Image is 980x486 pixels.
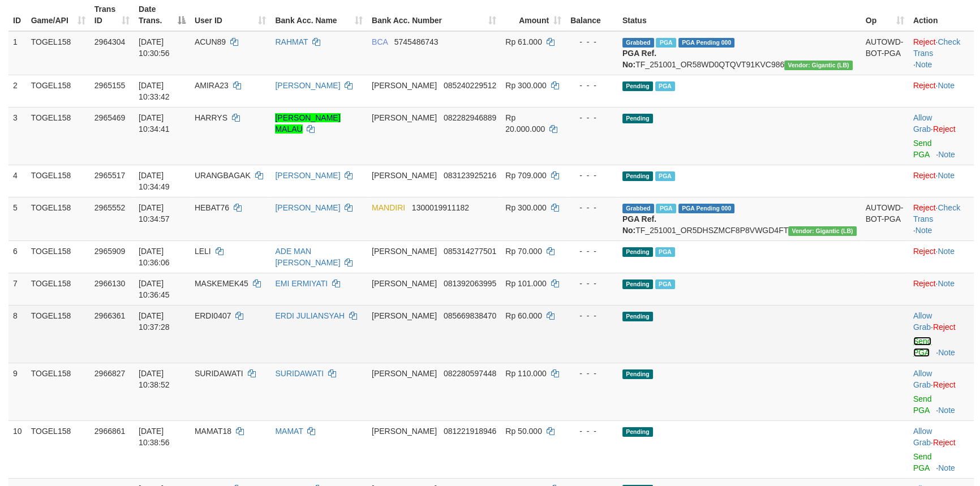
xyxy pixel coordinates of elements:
[913,37,960,58] a: Check Trans
[505,81,546,90] span: Rp 300.000
[505,279,546,288] span: Rp 101.000
[505,203,546,212] span: Rp 300.000
[195,37,226,46] span: ACUN89
[622,312,653,321] span: Pending
[570,80,613,91] div: - - -
[913,279,936,288] a: Reject
[505,369,546,378] span: Rp 110.000
[275,369,324,378] a: SURIDAWATI
[372,171,437,180] span: [PERSON_NAME]
[444,247,496,256] span: Copy 085314277501 to clipboard
[570,278,613,289] div: - - -
[570,425,613,437] div: - - -
[909,420,974,478] td: ·
[938,247,955,256] a: Note
[913,37,936,46] a: Reject
[275,247,340,267] a: ADE MAN [PERSON_NAME]
[444,171,496,180] span: Copy 083123925216 to clipboard
[570,202,613,213] div: - - -
[372,37,388,46] span: BCA
[444,369,496,378] span: Copy 082280597448 to clipboard
[372,311,437,320] span: [PERSON_NAME]
[913,427,932,447] a: Allow Grab
[933,438,956,447] a: Reject
[913,311,932,332] a: Allow Grab
[372,81,437,90] span: [PERSON_NAME]
[656,38,676,48] span: Marked by azecs1
[139,37,170,58] span: [DATE] 10:30:56
[913,427,933,447] span: ·
[784,61,853,70] span: Vendor URL: https://dashboard.q2checkout.com/secure
[788,226,857,236] span: Vendor URL: https://dashboard.q2checkout.com/secure
[622,114,653,123] span: Pending
[655,247,675,257] span: PGA
[622,171,653,181] span: Pending
[275,37,308,46] a: RAHMAT
[909,240,974,273] td: ·
[913,394,932,415] a: Send PGA
[139,81,170,101] span: [DATE] 10:33:42
[94,81,126,90] span: 2965155
[861,31,909,75] td: AUTOWD-BOT-PGA
[372,203,405,212] span: MANDIRI
[275,113,340,134] a: [PERSON_NAME] MALAU
[656,204,676,213] span: Marked by azecs1
[909,107,974,165] td: ·
[909,31,974,75] td: · ·
[915,226,932,235] a: Note
[372,113,437,122] span: [PERSON_NAME]
[678,204,735,213] span: PGA Pending
[570,170,613,181] div: - - -
[372,369,437,378] span: [PERSON_NAME]
[275,311,345,320] a: ERDI JULIANSYAH
[915,60,932,69] a: Note
[913,203,960,223] a: Check Trans
[913,247,936,256] a: Reject
[938,279,955,288] a: Note
[938,171,955,180] a: Note
[655,171,675,181] span: Marked by azecs1
[195,81,229,90] span: AMIRA23
[570,112,613,123] div: - - -
[505,113,545,134] span: Rp 20.000.000
[913,113,933,134] span: ·
[909,75,974,107] td: ·
[94,37,126,46] span: 2964304
[622,38,654,48] span: Grabbed
[913,337,932,357] a: Send PGA
[861,197,909,240] td: AUTOWD-BOT-PGA
[505,427,542,436] span: Rp 50.000
[444,81,496,90] span: Copy 085240229512 to clipboard
[622,427,653,437] span: Pending
[678,38,735,48] span: PGA Pending
[913,171,936,180] a: Reject
[570,246,613,257] div: - - -
[909,305,974,363] td: ·
[394,37,439,46] span: Copy 5745486743 to clipboard
[622,369,653,379] span: Pending
[372,279,437,288] span: [PERSON_NAME]
[909,363,974,420] td: ·
[275,427,303,436] a: MAMAT
[444,311,496,320] span: Copy 085669838470 to clipboard
[275,81,340,90] a: [PERSON_NAME]
[938,463,955,472] a: Note
[622,247,653,257] span: Pending
[938,406,955,415] a: Note
[622,49,656,69] b: PGA Ref. No:
[275,279,328,288] a: EMI ERMIYATI
[27,75,90,107] td: TOGEL158
[938,348,955,357] a: Note
[8,75,27,107] td: 2
[938,81,955,90] a: Note
[933,322,956,332] a: Reject
[618,197,861,240] td: TF_251001_OR5DHSZMCF8P8VWGD4FT
[622,279,653,289] span: Pending
[913,203,936,212] a: Reject
[622,81,653,91] span: Pending
[913,369,932,389] a: Allow Grab
[444,279,496,288] span: Copy 081392063995 to clipboard
[913,139,932,159] a: Send PGA
[444,113,496,122] span: Copy 082282946889 to clipboard
[909,197,974,240] td: · ·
